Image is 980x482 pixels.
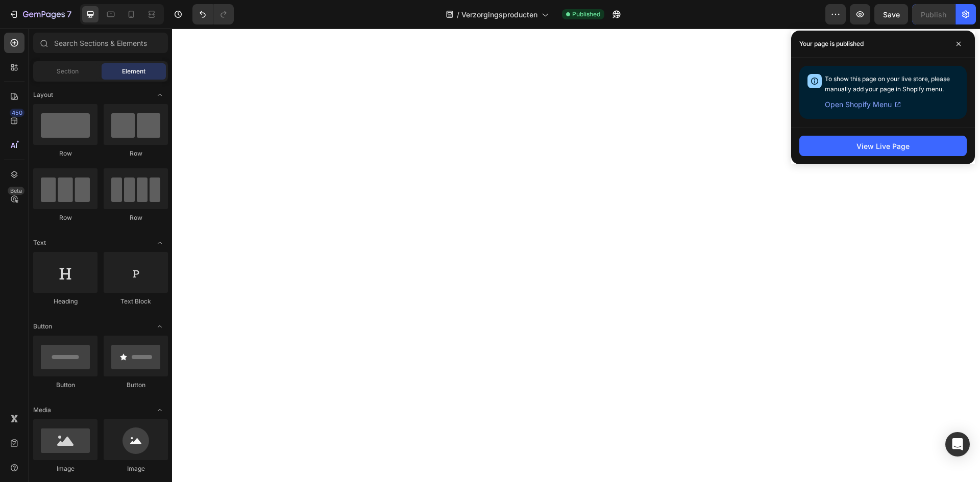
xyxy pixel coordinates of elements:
div: Image [33,464,97,473]
div: Button [33,380,97,390]
div: Text Block [104,297,168,306]
div: Row [104,149,168,158]
div: Heading [33,297,97,306]
button: View Live Page [799,136,967,156]
iframe: Design area [172,29,980,482]
div: Publish [921,9,946,20]
div: Undo/Redo [192,4,234,24]
span: Verzorgingsproducten [461,9,537,20]
span: Element [122,67,145,76]
button: Publish [912,4,955,24]
div: Open Intercom Messenger [945,432,970,456]
div: View Live Page [856,141,910,151]
span: Open Shopify Menu [825,98,892,111]
span: Text [33,238,46,247]
p: Your page is published [799,39,864,49]
button: 7 [4,4,76,24]
button: Save [874,4,908,24]
div: Row [33,213,97,222]
span: Toggle open [152,87,168,103]
span: Section [57,67,79,76]
span: Toggle open [152,402,168,418]
p: 7 [67,8,71,20]
div: Beta [8,187,24,195]
div: Button [104,380,168,390]
span: Published [572,10,600,19]
span: Toggle open [152,235,168,251]
span: Media [33,405,51,415]
span: To show this page on your live store, please manually add your page in Shopify menu. [825,75,950,93]
div: 450 [10,109,24,117]
span: Layout [33,90,53,99]
div: Image [104,464,168,473]
div: Row [33,149,97,158]
div: Row [104,213,168,222]
span: / [457,9,459,20]
span: Button [33,322,52,331]
span: Save [883,10,900,19]
span: Toggle open [152,318,168,335]
input: Search Sections & Elements [33,33,168,53]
